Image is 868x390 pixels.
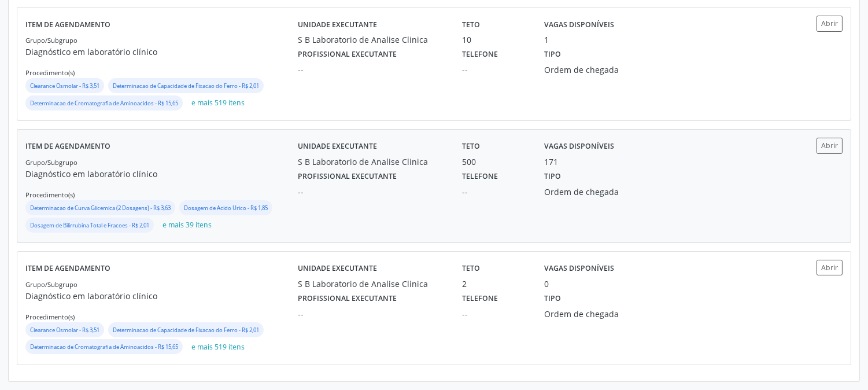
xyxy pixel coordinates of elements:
[462,156,528,168] div: 500
[30,82,99,90] small: Clearance Osmolar - R$ 3,51
[544,64,651,76] div: Ordem de chegada
[187,95,249,111] button: e mais 519 itens
[184,204,268,212] small: Dosagem de Acido Urico - R$ 1,85
[113,326,259,334] small: Determinacao de Capacidade de Fixacao do Ferro - R$ 2,01
[30,204,171,212] small: Determinacao de Curva Glicemica (2 Dosagens) - R$ 3,63
[544,186,651,198] div: Ordem de chegada
[462,260,480,278] label: Teto
[544,168,561,186] label: Tipo
[462,46,498,64] label: Telefone
[544,34,549,46] div: 1
[544,138,614,156] label: Vagas disponíveis
[817,16,843,31] button: Abrir
[544,16,614,34] label: Vagas disponíveis
[462,34,528,46] div: 10
[298,168,397,186] label: Profissional executante
[298,278,446,290] div: S B Laboratorio de Analise Clinica
[25,46,298,58] p: Diagnóstico em laboratório clínico
[462,138,480,156] label: Teto
[817,260,843,275] button: Abrir
[25,190,75,199] small: Procedimento(s)
[298,138,377,156] label: Unidade executante
[30,343,178,351] small: Determinacao de Cromatografia de Aminoacidos - R$ 15,65
[298,34,446,46] div: S B Laboratorio de Analise Clinica
[25,138,110,156] label: Item de agendamento
[298,308,446,320] div: --
[298,156,446,168] div: S B Laboratorio de Analise Clinica
[25,280,77,289] small: Grupo/Subgrupo
[30,222,149,229] small: Dosagem de Bilirrubina Total e Fracoes - R$ 2,01
[25,260,110,278] label: Item de agendamento
[25,68,75,77] small: Procedimento(s)
[462,290,498,308] label: Telefone
[187,339,249,355] button: e mais 519 itens
[544,308,651,320] div: Ordem de chegada
[462,64,528,76] div: --
[298,64,446,76] div: --
[817,138,843,153] button: Abrir
[462,308,528,320] div: --
[30,100,178,107] small: Determinacao de Cromatografia de Aminoacidos - R$ 15,65
[544,46,561,64] label: Tipo
[25,290,298,302] p: Diagnóstico em laboratório clínico
[158,218,216,233] button: e mais 39 itens
[544,156,558,168] div: 171
[544,260,614,278] label: Vagas disponíveis
[544,290,561,308] label: Tipo
[25,168,298,180] p: Diagnóstico em laboratório clínico
[462,168,498,186] label: Telefone
[25,36,77,45] small: Grupo/Subgrupo
[113,82,259,90] small: Determinacao de Capacidade de Fixacao do Ferro - R$ 2,01
[298,46,397,64] label: Profissional executante
[544,278,549,290] div: 0
[462,278,528,290] div: 2
[298,16,377,34] label: Unidade executante
[298,260,377,278] label: Unidade executante
[462,186,528,198] div: --
[25,16,110,34] label: Item de agendamento
[298,290,397,308] label: Profissional executante
[25,312,75,321] small: Procedimento(s)
[30,326,99,334] small: Clearance Osmolar - R$ 3,51
[25,158,77,167] small: Grupo/Subgrupo
[298,186,446,198] div: --
[462,16,480,34] label: Teto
